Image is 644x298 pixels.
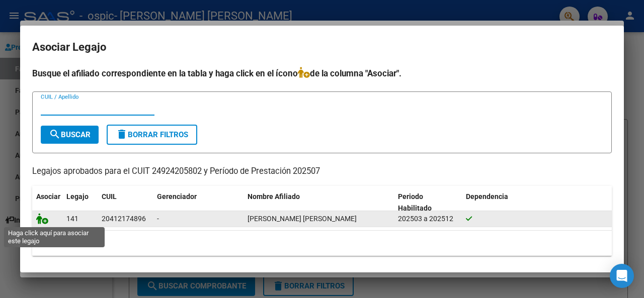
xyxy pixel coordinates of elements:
[248,192,300,201] span: Nombre Afiliado
[153,186,244,219] datatable-header-cell: Gerenciador
[66,215,78,223] span: 141
[244,186,394,219] datatable-header-cell: Nombre Afiliado
[32,67,612,80] h4: Busque el afiliado correspondiente en la tabla y haga click en el ícono de la columna "Asociar".
[49,130,91,139] span: Buscar
[32,38,612,57] h2: Asociar Legajo
[398,192,432,212] span: Periodo Habilitado
[398,213,458,225] div: 202503 a 202512
[62,186,98,219] datatable-header-cell: Legajo
[394,186,462,219] datatable-header-cell: Periodo Habilitado
[157,192,197,201] span: Gerenciador
[49,128,61,140] mat-icon: search
[116,130,188,139] span: Borrar Filtros
[98,186,153,219] datatable-header-cell: CUIL
[107,125,197,145] button: Borrar Filtros
[41,126,99,144] button: Buscar
[610,264,634,288] div: Open Intercom Messenger
[36,192,60,201] span: Asociar
[32,186,62,219] datatable-header-cell: Asociar
[116,128,128,140] mat-icon: delete
[248,215,357,223] span: MARTINEZ ALEXIS ALEJANDRO
[157,215,159,223] span: -
[466,192,508,201] span: Dependencia
[462,186,612,219] datatable-header-cell: Dependencia
[66,192,89,201] span: Legajo
[102,213,146,225] div: 20412174896
[32,165,612,178] p: Legajos aprobados para el CUIT 24924205802 y Período de Prestación 202507
[32,231,612,256] div: 1 registros
[102,192,117,201] span: CUIL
